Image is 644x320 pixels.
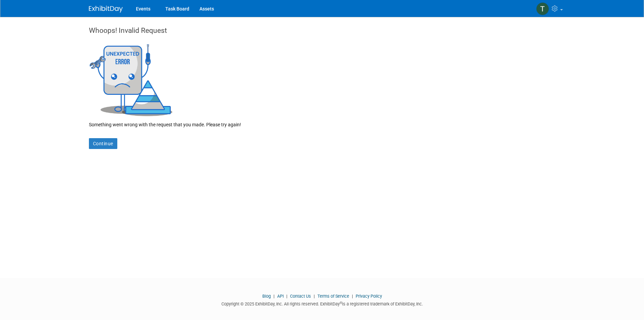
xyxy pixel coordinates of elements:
[277,294,284,299] a: API
[89,116,555,128] div: Something went wrong with the request that you made. Please try again!
[340,301,342,305] sup: ®
[272,294,276,299] span: |
[89,138,117,149] a: Continue
[285,294,289,299] span: |
[262,294,271,299] a: Blog
[89,25,555,42] div: Whoops! Invalid Request
[350,294,355,299] span: |
[536,2,549,15] img: Traci Varon
[290,294,311,299] a: Contact Us
[312,294,316,299] span: |
[317,294,349,299] a: Terms of Service
[356,294,382,299] a: Privacy Policy
[89,6,123,13] img: ExhibitDay
[89,42,173,116] img: Invalid Request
